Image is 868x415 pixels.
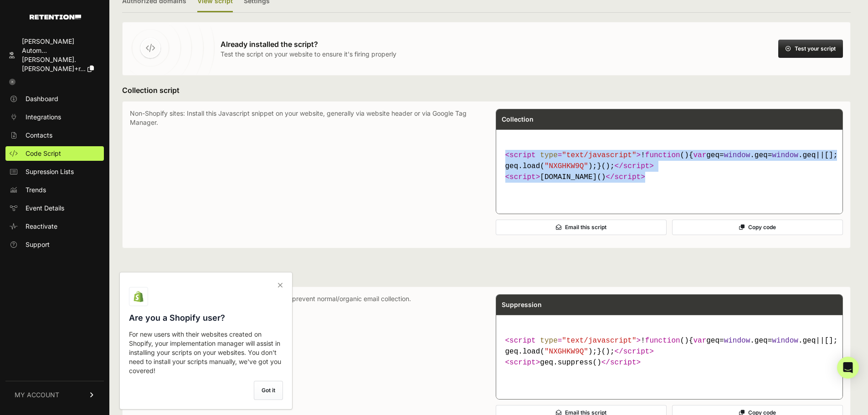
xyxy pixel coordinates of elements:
[778,40,843,58] button: Test your script
[615,162,654,170] span: </ >
[601,359,641,367] span: </ >
[540,337,557,345] span: type
[130,109,478,241] p: Non-Shopify sites: Install this Javascript snippet on your website, generally via website header ...
[693,151,706,159] span: var
[772,337,798,345] span: window
[129,330,283,375] p: For new users with their websites created on Shopify, your implementation manager will assist in ...
[544,162,588,170] span: "NXGHKW9Q"
[672,220,843,235] button: Copy code
[5,381,104,409] a: MY ACCOUNT
[509,173,536,181] span: script
[837,357,859,379] div: Open Intercom Messenger
[645,151,689,159] span: ( )
[615,348,654,356] span: </ >
[26,240,50,249] span: Support
[22,37,100,55] div: [PERSON_NAME] Autom...
[540,151,557,159] span: type
[623,162,650,170] span: script
[5,110,104,124] a: Integrations
[496,295,843,315] div: Suppression
[26,185,46,195] span: Trends
[505,337,641,345] span: < = >
[502,146,837,186] code: [DOMAIN_NAME]()
[221,39,396,50] h3: Already installed the script?
[221,50,396,59] p: Test the script on your website to ensure it's firing properly
[5,34,104,76] a: [PERSON_NAME] Autom... [PERSON_NAME].[PERSON_NAME]+r...
[693,337,706,345] span: var
[5,183,104,197] a: Trends
[26,149,61,158] span: Code Script
[623,348,650,356] span: script
[26,204,64,213] span: Event Details
[496,220,667,235] button: Email this script
[26,167,74,176] span: Supression Lists
[509,151,536,159] span: script
[610,359,637,367] span: script
[5,92,104,106] a: Dashboard
[5,128,104,143] a: Contacts
[26,113,61,122] span: Integrations
[509,337,536,345] span: script
[645,151,680,159] span: function
[254,381,283,400] label: Got it
[505,151,641,159] span: < = >
[30,15,81,20] img: Retention.com
[122,85,851,96] h3: Collection script
[26,222,57,231] span: Reactivate
[645,337,680,345] span: function
[5,201,104,215] a: Event Details
[5,237,104,252] a: Support
[502,332,837,372] code: geq.suppress()
[15,390,59,400] span: MY ACCOUNT
[26,94,58,103] span: Dashboard
[509,359,536,367] span: script
[615,173,641,181] span: script
[5,219,104,234] a: Reactivate
[645,337,689,345] span: ( )
[5,164,104,179] a: Supression Lists
[562,151,636,159] span: "text/javascript"
[496,109,843,129] div: Collection
[544,348,588,356] span: "NXGHKW9Q"
[22,56,86,72] span: [PERSON_NAME].[PERSON_NAME]+r...
[772,151,798,159] span: window
[133,291,144,302] img: Shopify
[5,146,104,161] a: Code Script
[505,359,540,367] span: < >
[129,312,283,324] h3: Are you a Shopify user?
[26,131,52,140] span: Contacts
[606,173,645,181] span: </ >
[505,173,540,181] span: < >
[724,151,750,159] span: window
[562,337,636,345] span: "text/javascript"
[122,270,851,281] h3: Suppression script
[724,337,750,345] span: window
